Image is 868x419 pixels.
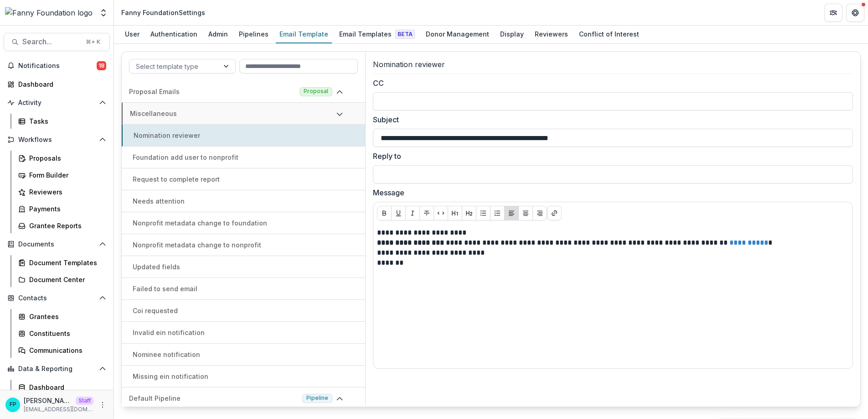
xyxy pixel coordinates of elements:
div: Document Center [29,275,103,284]
button: Open Workflows [4,132,110,147]
a: Tasks [15,114,110,129]
a: Form Builder [15,168,110,183]
div: ⌘ + K [84,37,102,47]
button: Strike [419,206,434,220]
a: Reviewers [15,184,110,199]
p: Needs attention [133,196,185,206]
button: Notifications18 [4,58,110,73]
p: Default Pipeline [129,393,299,403]
p: Foundation add user to nonprofit [133,152,238,162]
button: Align Right [532,206,547,220]
div: Pipelines [235,27,272,41]
label: Message [373,187,847,198]
div: Conflict of Interest [575,27,643,41]
div: Proposals [29,153,103,163]
a: Grantee Reports [15,218,110,233]
div: Fanny Pinoul [10,402,16,408]
div: Tasks [29,116,103,126]
span: Contacts [18,294,95,302]
button: Bullet List [476,206,491,220]
button: Bold [377,206,392,220]
a: Communications [15,343,110,358]
p: Failed to send email [133,284,197,293]
button: Heading 2 [462,206,476,220]
span: Documents [18,241,95,248]
p: [PERSON_NAME] [24,396,72,405]
div: Grantees [29,312,103,321]
a: Email Templates Beta [336,26,418,43]
p: Request to complete report [133,174,220,184]
a: Payments [15,201,110,216]
label: Reply to [373,151,847,162]
div: Email Template [276,27,332,41]
div: Nomination reviewer [373,59,853,70]
a: Proposals [15,151,110,166]
div: Payments [29,204,103,214]
p: Invalid ein notification [133,328,205,337]
span: Activity [18,99,95,107]
span: 18 [97,61,106,70]
p: Nomination reviewer [134,131,200,140]
img: Fanny Foundation logo [5,7,93,18]
button: Ordered List [490,206,505,220]
div: Form Builder [29,170,103,180]
a: Dashboard [15,380,110,395]
span: Workflows [18,136,95,144]
a: Authentication [147,26,201,43]
div: Authentication [147,27,201,41]
div: Dashboard [29,382,103,392]
button: Open Activity [4,95,110,110]
button: Code [434,206,448,220]
button: Align Center [518,206,533,220]
span: Data & Reporting [18,365,95,373]
a: Admin [205,26,232,43]
button: Open Contacts [4,291,110,305]
div: Dashboard [18,79,103,89]
label: Subject [373,114,847,125]
div: Document Templates [29,258,103,267]
button: Open entity switcher [97,4,110,22]
a: Donor Management [422,26,493,43]
span: Notifications [18,62,97,70]
p: Nominee notification [133,350,200,359]
a: Reviewers [531,26,572,43]
a: Email Template [276,26,332,43]
p: Nonprofit metadata change to nonprofit [133,240,261,250]
a: User [121,26,143,43]
p: Staff [76,397,93,405]
div: Reviewers [531,27,572,41]
a: Conflict of Interest [575,26,643,43]
span: Search... [22,37,80,46]
button: Search... [4,33,110,51]
p: Nonprofit metadata change to foundation [133,218,267,228]
button: Open Data & Reporting [4,361,110,376]
nav: breadcrumb [118,6,209,19]
div: Reviewers [29,187,103,197]
button: Get Help [846,4,864,22]
span: Pipeline [306,395,328,401]
a: Document Templates [15,255,110,270]
p: Coi requested [133,306,178,315]
div: Communications [29,346,103,355]
div: User [121,27,143,41]
button: Underline [391,206,406,220]
div: Constituents [29,329,103,338]
p: Missing ein notification [133,372,208,381]
p: [EMAIL_ADDRESS][DOMAIN_NAME] [24,405,93,414]
p: Updated fields [133,262,180,272]
a: Grantees [15,309,110,324]
button: Open Documents [4,237,110,251]
span: Beta [395,30,415,39]
a: Display [496,26,527,43]
div: Fanny Foundation Settings [121,8,205,17]
a: Pipelines [235,26,272,43]
div: Admin [205,27,232,41]
label: CC [373,78,847,89]
button: More [97,399,108,410]
button: Heading 1 [448,206,462,220]
button: Create link [547,206,562,220]
div: Grantee Reports [29,221,103,230]
div: Display [496,27,527,41]
div: Email Templates [336,27,418,41]
button: Align Left [504,206,519,220]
